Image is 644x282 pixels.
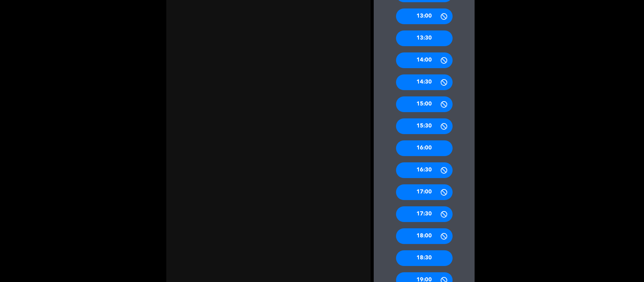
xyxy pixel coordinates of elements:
div: 16:30 [396,162,453,178]
div: 14:00 [396,52,453,68]
div: 18:00 [396,228,453,244]
div: 16:00 [396,140,453,156]
div: 13:30 [396,30,453,46]
div: 17:30 [396,206,453,222]
div: 14:30 [396,74,453,90]
div: 17:00 [396,184,453,200]
div: 15:00 [396,96,453,112]
div: 13:00 [396,8,453,24]
div: 15:30 [396,118,453,134]
div: 18:30 [396,250,453,266]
